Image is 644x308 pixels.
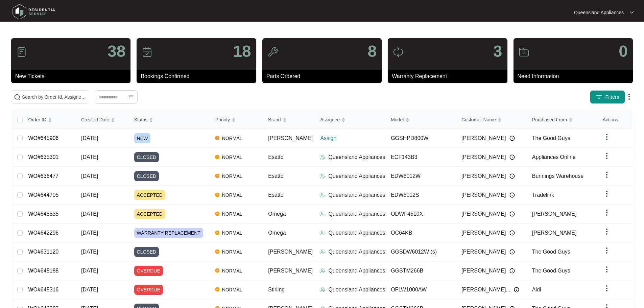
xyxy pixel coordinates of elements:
[215,250,219,254] img: Vercel Logo
[527,111,597,129] th: Purchased From
[215,174,219,178] img: Vercel Logo
[233,43,251,60] p: 18
[391,116,404,123] span: Model
[108,43,125,60] p: 38
[28,287,58,292] a: WO#645316
[385,205,456,223] td: ODWF4510X
[81,268,98,274] span: [DATE]
[532,249,570,255] span: The Good Guys
[603,228,611,236] img: dropdown arrow
[596,94,602,100] img: filter icon
[518,72,633,80] p: Need Information
[385,129,456,148] td: GGSHPD800W
[385,223,456,242] td: OC64KB
[320,192,326,198] img: Assigner Icon
[603,171,611,179] img: dropdown arrow
[320,155,326,160] img: Assigner Icon
[81,154,98,160] span: [DATE]
[215,268,219,273] img: Vercel Logo
[134,209,165,219] span: ACCEPTED
[461,229,506,237] span: [PERSON_NAME]
[23,111,76,129] th: Order ID
[134,285,163,295] span: OVERDUE
[328,229,385,237] p: Queensland Appliances
[219,172,245,180] span: NORMAL
[28,230,58,236] a: WO#642296
[328,172,385,180] p: Queensland Appliances
[328,210,385,218] p: Queensland Appliances
[603,209,611,217] img: dropdown arrow
[134,116,148,123] span: Status
[461,248,506,256] span: [PERSON_NAME]
[219,191,245,199] span: NORMAL
[268,154,283,160] span: Esatto
[10,2,57,22] img: residentia service logo
[28,154,58,160] a: WO#635301
[134,152,159,162] span: CLOSED
[328,286,385,294] p: Queensland Appliances
[625,93,633,101] img: dropdown arrow
[81,249,98,255] span: [DATE]
[385,111,456,129] th: Model
[28,268,58,274] a: WO#645188
[268,249,313,255] span: [PERSON_NAME]
[392,72,507,80] p: Warranty Replacement
[532,192,554,198] span: Tradelink
[605,94,619,101] span: Filters
[134,171,159,181] span: CLOSED
[532,173,583,179] span: Bunnings Warehouse
[315,111,385,129] th: Assignee
[532,287,541,292] span: Aldi
[81,116,109,123] span: Created Date
[28,249,58,255] a: WO#631120
[28,173,58,179] a: WO#636477
[320,268,326,274] img: Assigner Icon
[461,286,510,294] span: [PERSON_NAME]...
[461,191,506,199] span: [PERSON_NAME]
[81,287,98,292] span: [DATE]
[210,111,263,129] th: Priority
[81,173,98,179] span: [DATE]
[81,135,98,141] span: [DATE]
[509,155,515,160] img: Info icon
[385,167,456,186] td: EDW6012W
[320,211,326,217] img: Assigner Icon
[456,111,527,129] th: Customer Name
[532,268,570,274] span: The Good Guys
[28,135,58,141] a: WO#645906
[461,153,506,161] span: [PERSON_NAME]
[320,116,340,123] span: Assignee
[219,267,245,275] span: NORMAL
[461,116,496,123] span: Customer Name
[28,116,46,123] span: Order ID
[461,267,506,275] span: [PERSON_NAME]
[219,134,245,142] span: NORMAL
[603,190,611,198] img: dropdown arrow
[16,47,27,57] img: icon
[134,190,165,200] span: ACCEPTED
[385,261,456,280] td: GGSTM266B
[266,72,382,80] p: Parts Ordered
[328,267,385,275] p: Queensland Appliances
[574,9,624,16] p: Queensland Appliances
[532,116,567,123] span: Purchased From
[385,186,456,205] td: EDW6012S
[28,211,58,217] a: WO#645535
[76,111,129,129] th: Created Date
[385,242,456,261] td: GGSDW6012W (s)
[603,152,611,160] img: dropdown arrow
[219,153,245,161] span: NORMAL
[328,153,385,161] p: Queensland Appliances
[509,192,515,198] img: Info icon
[597,111,633,129] th: Actions
[385,280,456,299] td: OFLW1000AW
[509,136,515,141] img: Info icon
[385,148,456,167] td: ECF143B3
[134,228,203,238] span: WARRANTY REPLACEMENT
[141,72,256,80] p: Bookings Confirmed
[81,230,98,236] span: [DATE]
[493,43,502,60] p: 3
[142,47,152,57] img: icon
[619,43,628,60] p: 0
[81,211,98,217] span: [DATE]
